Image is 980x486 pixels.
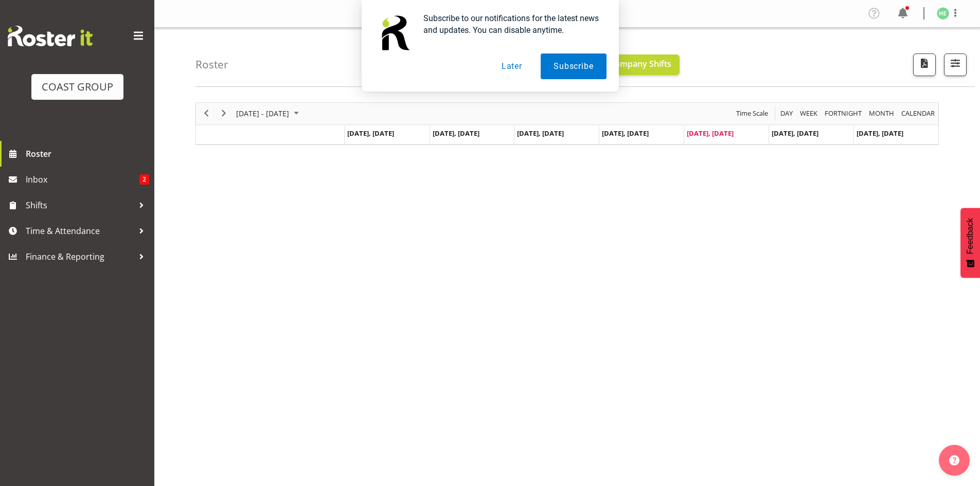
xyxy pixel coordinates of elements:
span: Week [799,107,818,120]
span: [DATE] - [DATE] [235,107,290,120]
span: Fortnight [824,107,863,120]
span: [DATE], [DATE] [857,129,903,138]
span: [DATE], [DATE] [602,129,649,138]
div: next period [215,103,233,124]
button: Timeline Day [779,107,795,120]
span: [DATE], [DATE] [433,129,479,138]
button: October 2025 [235,107,304,120]
button: Previous [200,107,213,120]
div: Subscribe to our notifications for the latest news and updates. You can disable anytime. [415,12,607,36]
span: [DATE], [DATE] [687,129,734,138]
div: Timeline Week of October 3, 2025 [195,102,939,145]
div: previous period [198,103,215,124]
span: Day [779,107,794,120]
span: Shifts [26,197,134,213]
img: notification icon [374,12,415,53]
span: calendar [900,107,936,120]
span: Time & Attendance [26,223,134,239]
button: Subscribe [541,53,606,79]
button: Fortnight [823,107,864,120]
span: [DATE], [DATE] [517,129,564,138]
div: Sep 29 - Oct 05, 2025 [233,103,305,124]
span: Roster [26,146,149,161]
span: 2 [139,174,149,185]
span: Time Scale [735,107,769,120]
button: Month [900,107,937,120]
button: Time Scale [735,107,770,120]
span: [DATE], [DATE] [772,129,818,138]
span: Feedback [966,218,975,254]
span: [DATE], [DATE] [347,129,394,138]
button: Timeline Month [867,107,896,120]
span: Month [868,107,895,120]
button: Next [217,107,231,120]
button: Later [489,53,535,79]
button: Feedback - Show survey [960,208,980,278]
img: help-xxl-2.png [949,455,959,465]
span: Finance & Reporting [26,249,134,264]
span: Inbox [26,172,139,187]
button: Timeline Week [798,107,819,120]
